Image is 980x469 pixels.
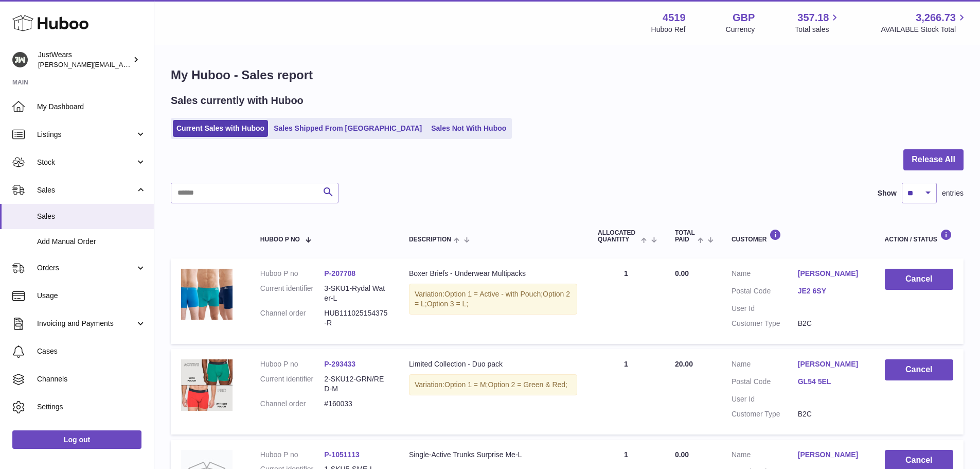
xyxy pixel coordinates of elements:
span: AVAILABLE Stock Total [881,25,968,34]
div: Single-Active Trunks Surprise Me-L [409,450,577,460]
span: My Dashboard [37,102,146,112]
span: Description [409,236,451,243]
span: Sales [37,185,135,195]
dt: Huboo P no [260,269,325,279]
span: 357.18 [797,11,829,25]
span: 0.00 [675,450,689,459]
a: Sales Shipped From [GEOGRAPHIC_DATA] [270,120,425,137]
dt: User Id [732,304,798,314]
span: 3,266.73 [916,11,956,25]
img: josh@just-wears.com [12,52,28,67]
a: P-293433 [324,360,355,368]
a: [PERSON_NAME] [798,359,864,369]
label: Show [878,188,897,198]
span: Cases [37,346,146,356]
a: 357.18 Total sales [795,11,841,34]
dt: Name [732,359,798,372]
div: Huboo Ref [651,25,686,34]
span: [PERSON_NAME][EMAIL_ADDRESS][DOMAIN_NAME] [38,60,206,68]
button: Release All [903,149,964,170]
div: Limited Collection - Duo pack [409,359,577,369]
h2: Sales currently with Huboo [171,94,304,108]
h1: My Huboo - Sales report [171,67,964,83]
img: 45191626274462.jpg [181,359,233,411]
dt: User Id [732,394,798,404]
span: Option 1 = Active - with Pouch; [444,290,543,298]
div: Customer [732,229,864,243]
dt: Channel order [260,399,325,409]
dt: Name [732,269,798,281]
span: Stock [37,158,135,167]
span: Listings [37,130,135,140]
dt: Customer Type [732,319,798,328]
dt: Huboo P no [260,359,325,369]
a: JE2 6SY [798,286,864,296]
dt: Current identifier [260,374,325,394]
dd: HUB111025154375-R [324,308,388,328]
dt: Current identifier [260,284,325,303]
div: Variation: [409,284,577,315]
dd: B2C [798,319,864,328]
a: Sales Not With Huboo [427,120,510,137]
div: Currency [726,25,755,34]
button: Cancel [885,269,953,290]
span: Total paid [675,230,695,243]
span: Add Manual Order [37,237,146,247]
span: entries [942,188,964,198]
dt: Postal Code [732,377,798,389]
a: [PERSON_NAME] [798,269,864,279]
span: Option 1 = M; [444,380,488,389]
dt: Postal Code [732,286,798,299]
img: 45191700664982.png [181,269,233,320]
span: Sales [37,212,146,221]
span: Settings [37,402,146,412]
dd: 3-SKU1-Rydal Water-L [324,284,388,303]
dt: Huboo P no [260,450,325,460]
a: GL54 5EL [798,377,864,387]
td: 1 [587,349,665,435]
div: Variation: [409,374,577,395]
div: JustWears [38,50,131,70]
span: Total sales [795,25,841,34]
span: Usage [37,291,146,301]
div: Boxer Briefs - Underwear Multipacks [409,269,577,279]
span: ALLOCATED Quantity [598,230,638,243]
span: Option 3 = L; [427,300,469,308]
a: Current Sales with Huboo [173,120,268,137]
a: 3,266.73 AVAILABLE Stock Total [881,11,968,34]
dd: B2C [798,409,864,419]
span: Huboo P no [260,236,300,243]
button: Cancel [885,359,953,380]
strong: 4519 [663,11,686,25]
div: Action / Status [885,229,953,243]
a: [PERSON_NAME] [798,450,864,460]
span: Orders [37,263,135,273]
dt: Customer Type [732,409,798,419]
span: Invoicing and Payments [37,319,135,328]
a: Log out [12,430,141,449]
dt: Channel order [260,308,325,328]
span: Option 2 = Green & Red; [488,380,567,389]
td: 1 [587,258,665,344]
dt: Name [732,450,798,462]
dd: 2-SKU12-GRN/RED-M [324,374,388,394]
span: Channels [37,374,146,384]
strong: GBP [733,11,755,25]
dd: #160033 [324,399,388,409]
span: 20.00 [675,360,693,368]
a: P-207708 [324,269,355,277]
span: 0.00 [675,269,689,277]
a: P-1051113 [324,450,360,459]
